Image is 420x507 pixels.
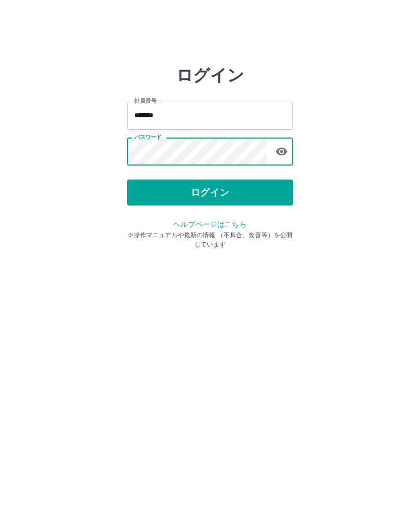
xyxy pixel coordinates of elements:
label: パスワード [134,133,162,141]
p: ※操作マニュアルや最新の情報 （不具合、改善等）を公開しています [127,230,293,249]
button: ログイン [127,180,293,205]
h2: ログイン [176,65,244,85]
label: 社員番号 [134,97,156,105]
a: ヘルプページはこちら [173,220,246,228]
